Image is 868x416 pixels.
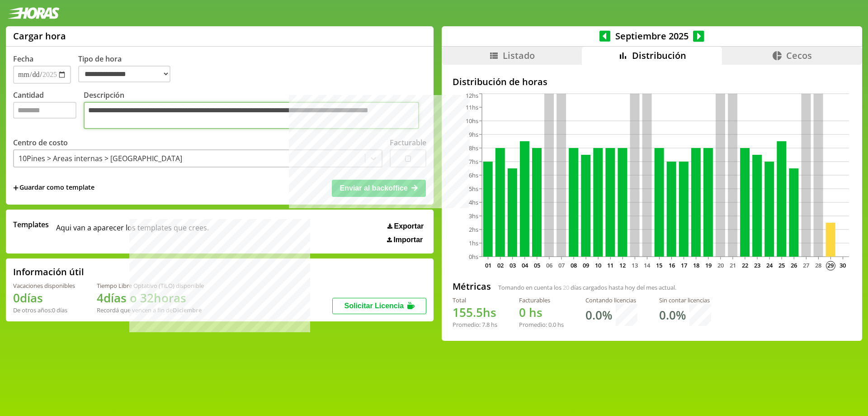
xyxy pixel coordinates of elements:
span: +Guardar como template [13,183,94,193]
img: logotipo [7,7,60,19]
text: 27 [803,261,809,269]
label: Descripción [84,90,426,131]
div: Recordá que vencen a fin de [97,306,204,314]
tspan: 9hs [469,130,478,139]
tspan: 11hs [466,103,478,111]
span: 155.5 [453,304,483,320]
h1: 4 días o 32 horas [97,290,204,306]
h1: hs [519,304,564,320]
h1: 0 días [13,290,75,306]
text: 10 [595,261,601,269]
button: Solicitar Licencia [332,298,426,314]
text: 20 [717,261,724,269]
text: 04 [522,261,528,269]
text: 25 [778,261,785,269]
span: Cecos [786,49,812,62]
text: 08 [571,261,577,269]
span: 20 [563,283,569,292]
h2: Información útil [13,266,84,278]
text: 17 [680,261,687,269]
tspan: 6hs [469,171,478,179]
h1: hs [453,304,497,320]
input: Cantidad [13,102,76,119]
text: 03 [509,261,516,269]
div: Tiempo Libre Optativo (TiLO) disponible [97,282,204,290]
text: 29 [827,261,834,269]
text: 13 [632,261,638,269]
button: Enviar al backoffice [332,180,426,197]
label: Cantidad [13,90,84,131]
text: 07 [558,261,565,269]
tspan: 5hs [469,185,478,193]
div: Total [453,296,497,304]
tspan: 0hs [469,253,478,261]
text: 18 [693,261,699,269]
select: Tipo de hora [78,66,170,82]
div: De otros años: 0 días [13,306,75,314]
span: Enviar al backoffice [340,184,408,192]
tspan: 4hs [469,198,478,206]
div: Promedio: hs [519,320,564,329]
text: 30 [840,261,846,269]
span: Importar [393,236,423,244]
span: Tomando en cuenta los días cargados hasta hoy del mes actual. [498,283,676,292]
text: 21 [730,261,736,269]
h1: Cargar hora [13,30,66,42]
tspan: 8hs [469,144,478,152]
span: 7.8 [482,320,490,329]
text: 15 [656,261,662,269]
tspan: 1hs [469,239,478,247]
text: 26 [791,261,797,269]
text: 16 [668,261,675,269]
tspan: 2hs [469,225,478,234]
label: Fecha [13,54,33,64]
text: 01 [485,261,491,269]
div: Sin contar licencias [659,296,711,304]
text: 19 [705,261,712,269]
span: 0 [519,304,526,320]
span: Distribución [632,49,686,62]
text: 02 [497,261,503,269]
div: 10Pines > Areas internas > [GEOGRAPHIC_DATA] [19,153,182,163]
label: Centro de costo [13,138,68,148]
h1: 0.0 % [585,307,612,323]
span: Templates [13,220,49,230]
span: 0.0 [548,320,556,329]
text: 11 [607,261,613,269]
h2: Métricas [453,280,491,292]
text: 22 [742,261,748,269]
div: Promedio: hs [453,320,497,329]
text: 09 [583,261,589,269]
span: Septiembre 2025 [610,30,693,42]
tspan: 7hs [469,158,478,166]
tspan: 10hs [466,117,478,125]
label: Tipo de hora [78,54,178,84]
span: Aqui van a aparecer los templates que crees. [56,220,209,244]
textarea: Descripción [84,102,419,129]
button: Exportar [385,222,426,231]
span: Solicitar Licencia [344,302,404,310]
span: + [13,183,19,193]
label: Facturable [390,138,426,148]
span: Listado [503,49,535,62]
text: 23 [754,261,760,269]
text: 14 [644,261,651,269]
div: Vacaciones disponibles [13,282,75,290]
text: 28 [815,261,821,269]
div: Facturables [519,296,564,304]
text: 05 [534,261,540,269]
tspan: 12hs [466,91,478,100]
text: 06 [546,261,552,269]
tspan: 3hs [469,212,478,220]
b: Diciembre [173,306,202,314]
span: Exportar [394,222,424,230]
text: 12 [619,261,626,269]
h1: 0.0 % [659,307,686,323]
text: 24 [766,261,773,269]
h2: Distribución de horas [453,76,851,88]
div: Contando licencias [585,296,637,304]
